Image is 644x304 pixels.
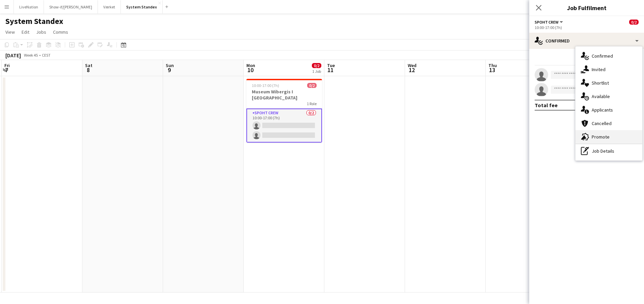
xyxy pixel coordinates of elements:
span: Promote [592,134,610,140]
span: Shortlist [592,80,609,86]
div: Job Details [575,144,642,158]
span: Edit [22,29,29,35]
div: CEST [42,53,51,58]
a: View [3,28,18,36]
div: Confirmed [529,33,644,49]
span: Cancelled [592,120,612,126]
span: 0/2 [312,63,321,68]
span: Jobs [36,29,46,35]
span: Applicants [592,107,613,113]
span: Mon [246,62,255,68]
button: Værket [98,0,121,13]
button: Show-if/[PERSON_NAME] [44,0,98,13]
span: 10:00-17:00 (7h) [252,83,279,88]
span: 10 [245,66,255,74]
span: 0/2 [629,20,639,25]
div: 1 Job [312,69,321,74]
div: Total fee [535,102,558,109]
span: Comms [53,29,68,35]
span: Wed [408,62,417,68]
app-card-role: Spoht Crew0/210:00-17:00 (7h) [246,109,322,143]
span: 0/2 [307,83,317,88]
span: Tue [327,62,335,68]
div: [DATE] [5,52,21,59]
h1: System Standex [5,16,63,26]
button: LiveNation [14,0,44,13]
a: Edit [19,28,32,36]
span: Confirmed [592,53,613,59]
span: 1 Role [307,101,317,106]
button: Spoht Crew [535,20,564,25]
span: Spoht Crew [535,20,559,25]
span: Invited [592,66,606,72]
span: 12 [407,66,417,74]
span: Thu [488,62,497,68]
span: Fri [4,62,10,68]
span: 9 [165,66,174,74]
a: Comms [50,28,71,36]
span: 8 [84,66,92,74]
app-job-card: 10:00-17:00 (7h)0/2Museum Wibergis I [GEOGRAPHIC_DATA]1 RoleSpoht Crew0/210:00-17:00 (7h) [246,79,322,143]
h3: Job Fulfilment [529,3,644,12]
h3: Museum Wibergis I [GEOGRAPHIC_DATA] [246,89,322,101]
span: Week 45 [22,53,39,58]
span: Sun [166,62,174,68]
span: View [5,29,15,35]
span: 13 [487,66,497,74]
span: 11 [326,66,335,74]
button: System Standex [121,0,163,13]
span: Sat [85,62,92,68]
div: 10:00-17:00 (7h) [535,25,639,30]
span: Available [592,93,610,99]
a: Jobs [33,28,49,36]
